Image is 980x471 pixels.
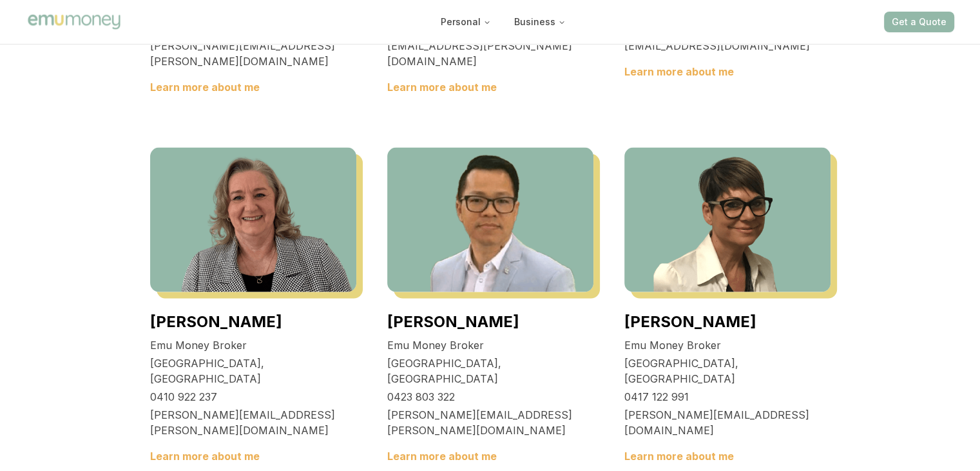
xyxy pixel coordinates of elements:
p: Emu Money Broker [387,337,593,352]
p: 0417 122 991 [624,388,831,404]
p: [EMAIL_ADDRESS][DOMAIN_NAME] [624,37,831,53]
a: [PERSON_NAME] [387,312,519,330]
p: [PERSON_NAME][EMAIL_ADDRESS][PERSON_NAME][DOMAIN_NAME] [387,406,593,437]
button: Business [504,10,576,34]
p: [PERSON_NAME][EMAIL_ADDRESS][PERSON_NAME][DOMAIN_NAME] [150,37,356,68]
img: Stevette Gelavis, Emu Money Broker [624,147,831,292]
img: Steven Nguyen, Emu Money Broker [387,147,593,292]
a: Learn more about me [150,80,260,93]
p: [PERSON_NAME][EMAIL_ADDRESS][PERSON_NAME][DOMAIN_NAME] [150,406,356,437]
a: Learn more about me [387,80,497,93]
a: Learn more about me [387,449,497,462]
p: Emu Money Broker [624,337,831,352]
p: 0423 803 322 [387,388,593,404]
p: [EMAIL_ADDRESS][PERSON_NAME][DOMAIN_NAME] [387,37,593,68]
p: [GEOGRAPHIC_DATA], [GEOGRAPHIC_DATA] [624,355,831,386]
a: Learn more about me [624,65,734,77]
button: Get a Quote [884,12,954,32]
p: Emu Money Broker [150,337,356,352]
p: [GEOGRAPHIC_DATA], [GEOGRAPHIC_DATA] [150,355,356,386]
a: [PERSON_NAME] [150,312,282,330]
img: Robyn Adams, Emu Money Broker [150,147,356,292]
p: [PERSON_NAME][EMAIL_ADDRESS][DOMAIN_NAME] [624,406,831,437]
button: Personal [430,10,501,34]
a: Learn more about me [150,449,260,462]
p: 0410 922 237 [150,388,356,404]
p: [GEOGRAPHIC_DATA], [GEOGRAPHIC_DATA] [387,355,593,386]
a: [PERSON_NAME] [624,312,756,330]
a: Learn more about me [624,449,734,462]
img: Emu Money [26,12,122,31]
